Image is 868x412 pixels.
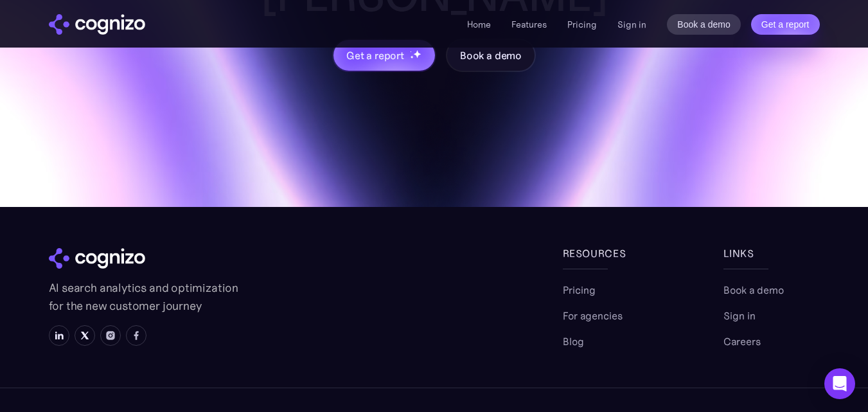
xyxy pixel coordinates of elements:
div: Open Intercom Messenger [824,368,855,399]
a: Careers [723,334,761,349]
div: Get a report [346,48,404,63]
p: AI search analytics and optimization for the new customer journey [49,279,242,315]
img: star [410,55,414,60]
a: Sign in [723,308,756,323]
a: Pricing [567,19,597,30]
a: Features [511,19,547,30]
a: home [49,14,145,35]
img: star [413,49,421,58]
img: X icon [80,330,90,341]
a: Get a report [751,14,820,35]
a: Home [467,19,491,30]
img: cognizo logo [49,14,145,35]
div: links [723,246,820,261]
a: Blog [563,334,584,349]
div: Book a demo [460,48,522,63]
a: Sign in [617,17,646,32]
a: Book a demo [446,39,536,72]
a: Book a demo [723,282,784,298]
a: Pricing [563,282,596,298]
img: LinkedIn icon [54,330,64,341]
img: star [410,51,412,53]
div: Resources [563,246,659,261]
a: Book a demo [667,14,741,35]
img: cognizo logo [49,248,145,269]
a: Get a reportstarstarstar [332,39,436,72]
a: For agencies [563,308,623,323]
